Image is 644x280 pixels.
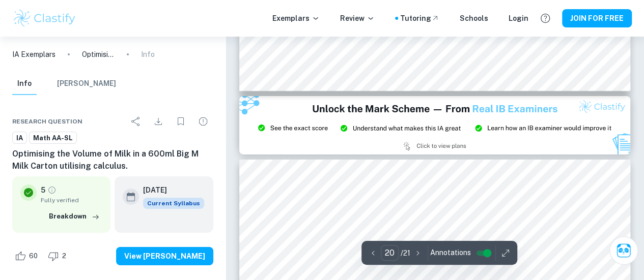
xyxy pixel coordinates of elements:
p: Optimising the Volume of Milk in a 600ml Big M Milk Carton utilising calculus. [82,49,115,60]
span: Math AA-SL [30,133,76,143]
span: IA [13,133,26,143]
img: Clastify logo [12,8,77,28]
div: Like [12,248,43,264]
a: Schools [460,13,488,24]
a: IA [12,132,27,144]
button: Breakdown [46,209,102,224]
p: Review [340,13,375,24]
p: 5 [41,184,45,196]
span: Annotations [430,247,471,258]
button: Ask Clai [609,236,638,265]
p: / 21 [401,247,410,259]
button: View [PERSON_NAME] [116,247,213,265]
div: Download [148,111,169,132]
p: Exemplars [272,13,320,24]
h6: Optimising the Volume of Milk in a 600ml Big M Milk Carton utilising calculus. [12,148,213,172]
div: Share [126,111,146,132]
span: Research question [12,117,82,126]
span: Fully verified [41,196,102,205]
span: Current Syllabus [143,198,204,209]
button: Info [12,73,37,95]
a: Grade fully verified [47,185,57,195]
h6: [DATE] [143,184,196,196]
button: JOIN FOR FREE [562,9,632,27]
button: Help and Feedback [537,10,554,27]
div: Report issue [193,111,213,132]
span: 60 [23,251,43,261]
div: Bookmark [171,111,191,132]
a: IA Exemplars [12,49,55,60]
a: Tutoring [400,13,439,24]
div: Dislike [45,248,72,264]
a: Login [509,13,528,24]
p: Info [141,49,155,60]
img: Ad [239,96,630,154]
span: 2 [57,251,72,261]
a: Math AA-SL [29,132,77,144]
div: This exemplar is based on the current syllabus. Feel free to refer to it for inspiration/ideas wh... [143,198,204,209]
button: [PERSON_NAME] [57,73,116,95]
